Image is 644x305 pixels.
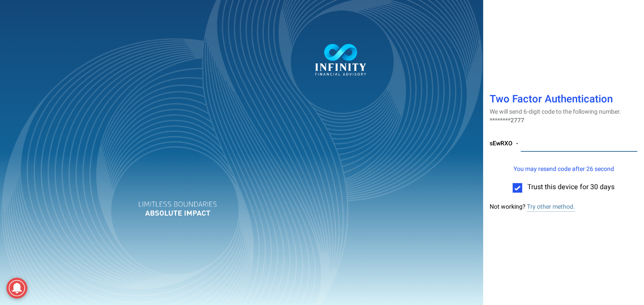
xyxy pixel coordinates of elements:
[527,202,575,212] a: Try other method.
[490,94,637,107] h1: Two Factor Authentication
[490,107,621,116] span: We will send 6-digit code to the following number.
[513,164,614,174] span: You may resend code after 26 second
[516,139,518,148] span: -
[490,202,526,211] span: Not working?
[527,182,614,192] span: Trust this device for 30 days
[490,139,513,148] span: sEwRXO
